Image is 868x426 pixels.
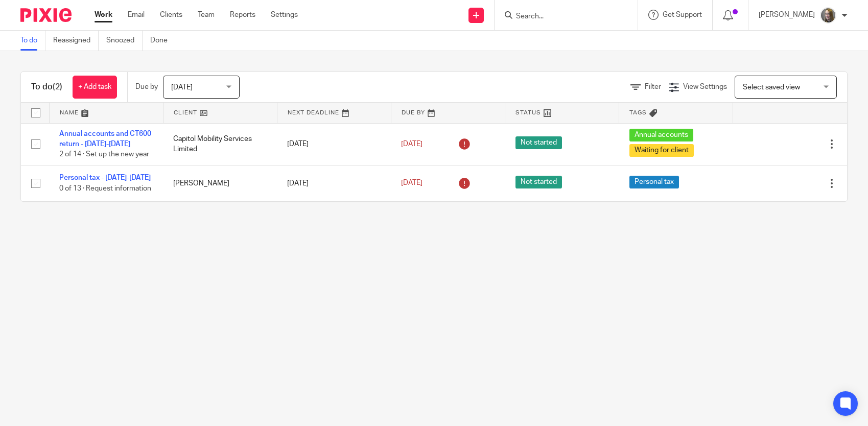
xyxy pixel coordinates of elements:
span: (2) [53,83,62,91]
span: 2 of 14 · Set up the new year [59,151,149,158]
a: Done [150,31,175,51]
a: Team [198,10,215,20]
span: [DATE] [171,84,193,91]
a: + Add task [73,76,117,99]
img: Emma%201.jpg [820,7,836,23]
a: Clients [160,10,182,20]
span: [DATE] [401,180,423,187]
span: 0 of 13 · Request information [59,185,151,192]
span: Not started [515,136,562,149]
a: To do [20,31,45,51]
span: Annual accounts [629,129,693,141]
span: Get Support [663,11,702,18]
a: Annual accounts and CT600 return - [DATE]-[DATE] [59,130,151,148]
input: Search [515,12,607,21]
span: Filter [645,83,661,90]
span: [DATE] [401,140,423,148]
td: [PERSON_NAME] [163,165,277,201]
a: Work [95,10,112,20]
a: Personal tax - [DATE]-[DATE] [59,174,151,181]
a: Reports [230,10,255,20]
span: Waiting for client [629,144,694,157]
span: Not started [515,176,562,188]
span: Select saved view [743,84,800,91]
a: Settings [271,10,298,20]
td: [DATE] [277,123,391,165]
h1: To do [31,82,62,92]
span: Tags [629,110,647,115]
p: Due by [135,82,158,92]
a: Email [128,10,145,20]
span: View Settings [683,83,727,90]
a: Snoozed [106,31,143,51]
td: Capitol Mobility Services Limited [163,123,277,165]
p: [PERSON_NAME] [759,10,815,20]
td: [DATE] [277,165,391,201]
a: Reassigned [53,31,99,51]
img: Pixie [20,8,72,22]
span: Personal tax [629,176,679,188]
